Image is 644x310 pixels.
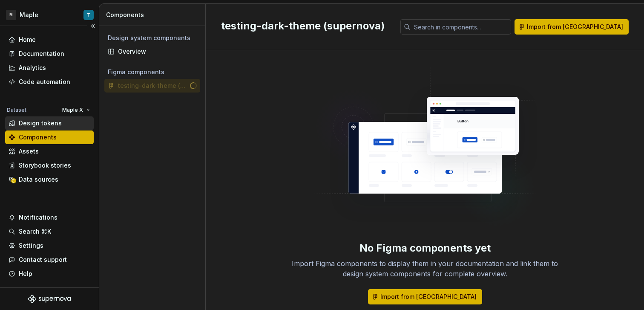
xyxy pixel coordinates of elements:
[5,159,94,172] a: Storybook stories
[28,295,71,303] svg: Supernova Logo
[5,239,94,252] a: Settings
[221,19,390,33] h2: testing-dark-theme (supernova)
[87,20,99,32] button: Collapse sidebar
[411,19,511,35] input: Search in components...
[19,119,62,127] div: Design tokens
[5,130,94,144] a: Components
[19,133,57,142] div: Components
[19,161,71,170] div: Storybook stories
[359,241,491,255] div: No Figma components yet
[5,116,94,130] a: Design tokens
[527,23,623,31] span: Import from [GEOGRAPHIC_DATA]
[5,267,94,281] button: Help
[5,145,94,158] a: Assets
[289,258,561,279] div: Import Figma components to display them in your documentation and link them to design system comp...
[19,227,51,236] div: Search ⌘K
[515,19,629,35] button: Import from [GEOGRAPHIC_DATA]
[7,107,26,113] div: Dataset
[19,78,70,86] div: Code automation
[19,35,36,44] div: Home
[5,225,94,238] button: Search ⌘K
[58,104,94,116] button: Maple X
[5,61,94,75] a: Analytics
[19,147,39,156] div: Assets
[19,255,67,264] div: Contact support
[19,175,58,184] div: Data sources
[104,45,200,58] a: Overview
[6,10,16,20] div: M
[5,211,94,224] button: Notifications
[118,47,197,56] div: Overview
[5,173,94,186] a: Data sources
[87,12,90,18] div: T
[108,34,197,42] div: Design system components
[368,289,482,304] button: Import from [GEOGRAPHIC_DATA]
[5,47,94,61] a: Documentation
[19,64,46,72] div: Analytics
[19,269,32,278] div: Help
[19,241,43,250] div: Settings
[19,49,64,58] div: Documentation
[106,11,202,19] div: Components
[19,213,57,222] div: Notifications
[20,11,38,19] div: Maple
[62,107,83,113] span: Maple X
[108,68,197,76] div: Figma components
[380,293,477,301] span: Import from [GEOGRAPHIC_DATA]
[5,75,94,89] a: Code automation
[5,253,94,267] button: Contact support
[5,33,94,46] a: Home
[2,6,97,24] button: MMapleT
